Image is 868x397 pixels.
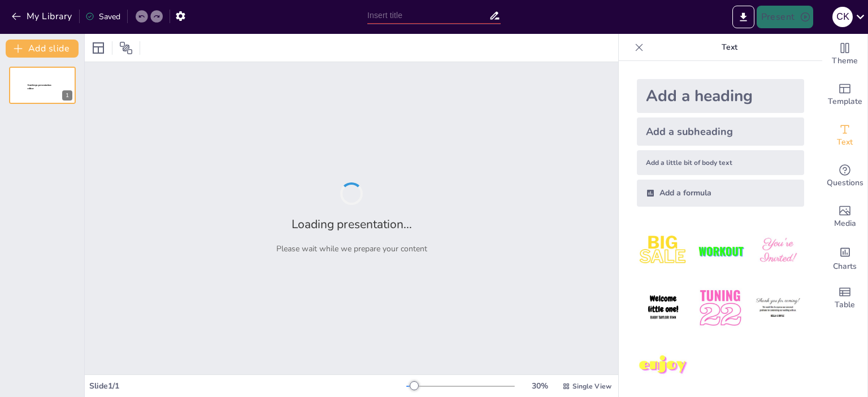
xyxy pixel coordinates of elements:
img: 1.jpeg [637,225,689,277]
img: 7.jpeg [637,339,689,392]
span: Sendsteps presentation editor [28,84,51,90]
button: Export to PowerPoint [732,6,754,28]
div: Add charts and graphs [822,237,867,278]
button: My Library [8,7,77,25]
div: 30 % [526,381,553,391]
div: Add text boxes [822,115,867,156]
span: Theme [832,55,858,67]
p: Text [648,34,811,61]
div: Slide 1 / 1 [89,381,406,391]
img: 4.jpeg [637,282,689,334]
img: 6.jpeg [752,282,804,334]
span: Table [835,299,855,311]
span: Text [837,136,853,149]
div: С K [832,7,853,27]
span: Charts [833,260,857,273]
div: Add ready made slides [822,75,867,115]
p: Please wait while we prepare your content [276,243,427,254]
input: Insert title [367,7,489,24]
h2: Loading presentation... [292,216,412,232]
img: 2.jpeg [694,225,747,277]
button: Add slide [6,40,79,58]
div: Saved [85,11,120,22]
span: Template [828,95,862,108]
div: Add a little bit of body text [637,150,804,175]
img: 5.jpeg [694,282,747,334]
div: Change the overall theme [822,34,867,75]
span: Position [119,41,133,55]
div: Add images, graphics, shapes or video [822,197,867,237]
div: 1 [62,90,72,101]
div: Add a heading [637,79,804,113]
span: Questions [827,177,863,189]
div: Get real-time input from your audience [822,156,867,197]
button: С K [832,6,853,28]
button: Present [757,6,813,28]
div: Add a formula [637,180,804,207]
span: Media [834,217,856,230]
div: Layout [89,39,107,57]
div: 1 [9,67,76,104]
span: Single View [572,382,611,391]
img: 3.jpeg [752,225,804,277]
div: Add a subheading [637,117,804,146]
div: Add a table [822,278,867,319]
